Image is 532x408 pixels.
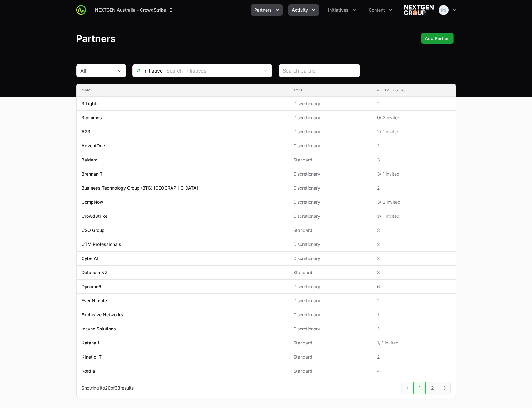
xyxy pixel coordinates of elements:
[82,171,102,177] p: BrennanIT
[372,84,456,97] th: Active Users
[377,326,451,332] span: 2
[288,84,372,97] th: Type
[293,241,367,247] span: Discretionary
[369,7,385,13] span: Content
[293,227,367,233] span: Standard
[293,340,367,346] span: Standard
[77,84,288,97] th: Name
[439,5,449,15] img: Peter Spillane
[377,143,451,149] span: 2
[377,129,451,135] span: 2 / 1 invited
[82,340,99,346] p: Katana 1
[293,298,367,304] span: Discretionary
[86,4,396,16] div: Main navigation
[82,100,99,107] p: 3 Lights
[82,157,97,163] p: Baidam
[377,171,451,177] span: 3 / 1 invited
[377,283,451,290] span: 6
[377,241,451,247] span: 2
[82,269,107,276] p: Datacom NZ
[377,157,451,163] span: 3
[82,213,107,219] p: CrowdStrike
[377,199,451,205] span: 3 / 2 invited
[377,298,451,304] span: 2
[288,4,319,16] div: Activity menu
[365,4,396,16] div: Content menu
[288,4,319,16] button: Activity
[377,213,451,219] span: 3 / 1 invited
[293,312,367,318] span: Discretionary
[293,368,367,374] span: Standard
[115,385,120,390] span: 33
[82,385,134,391] p: Showing to of results
[293,283,367,290] span: Discretionary
[82,368,95,374] p: Kordia
[82,185,198,191] p: Business Technology Group (BTG) [GEOGRAPHIC_DATA]
[439,382,451,394] a: Next
[293,213,367,219] span: Discretionary
[293,143,367,149] span: Discretionary
[82,354,102,360] p: Kinetic IT
[377,255,451,262] span: 2
[82,129,90,135] p: A23
[80,67,113,74] div: All
[377,115,451,121] span: 0 / 2 invited
[99,385,101,390] span: 1
[293,185,367,191] span: Discretionary
[377,312,451,318] span: 1
[82,326,116,332] p: Insync Solutions
[293,129,367,135] span: Discretionary
[413,382,426,394] a: 1
[91,4,178,16] div: Supplier switch menu
[76,33,116,44] h1: Partners
[293,255,367,262] span: Discretionary
[82,115,102,121] p: 3columns
[293,100,367,107] span: Discretionary
[82,241,121,247] p: CTM Professionals
[404,4,434,16] img: NEXTGEN Australia
[82,199,103,205] p: CompNow
[283,67,356,74] input: Search partner
[254,7,272,13] span: Partners
[82,227,105,233] p: CSO Group
[365,4,396,16] button: Content
[82,312,123,318] p: Exclusive Networks
[105,385,111,390] span: 20
[324,4,360,16] button: Initiatives
[82,283,101,290] p: Dynamo6
[377,354,451,360] span: 2
[293,269,367,276] span: Standard
[377,340,451,346] span: 1 / 1 invited
[293,326,367,332] span: Discretionary
[133,67,163,74] span: Initiative
[77,64,126,77] button: All
[293,354,367,360] span: Standard
[421,33,454,44] div: Primary actions
[251,4,283,16] button: Partners
[251,4,283,16] div: Partners menu
[76,5,86,15] img: ActivitySource
[425,35,450,42] span: Add Partner
[91,4,178,16] button: NEXTGEN Australia - CrowdStrike
[293,199,367,205] span: Discretionary
[377,227,451,233] span: 3
[377,269,451,276] span: 3
[328,7,349,13] span: Initiatives
[377,100,451,107] span: 2
[82,298,107,304] p: Ever Nimble
[377,368,451,374] span: 4
[82,143,105,149] p: AdventOne
[421,33,454,44] button: Add Partner
[163,64,260,77] input: Search initiatives
[426,382,439,394] a: 2
[377,185,451,191] span: 2
[260,64,272,77] div: Open
[82,255,98,262] p: CyberAI
[293,171,367,177] span: Discretionary
[293,115,367,121] span: Discretionary
[292,7,308,13] span: Activity
[293,157,367,163] span: Standard
[324,4,360,16] div: Initiatives menu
